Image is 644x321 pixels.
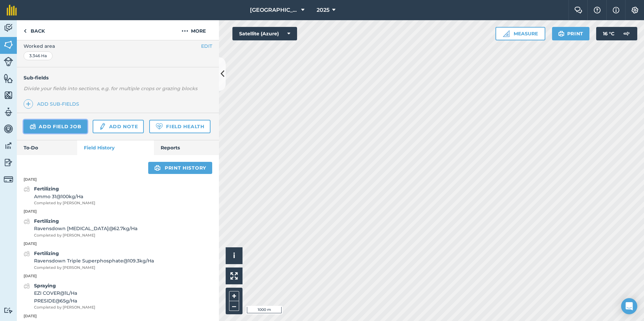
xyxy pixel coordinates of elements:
button: Print [552,27,590,40]
img: fieldmargin Logo [7,5,17,15]
a: FertilizingRavensdown [MEDICAL_DATA]@62.7kg/HaCompleted by [PERSON_NAME] [24,217,137,238]
a: To-Do [17,140,77,155]
button: – [229,301,239,311]
img: A cog icon [631,7,639,13]
a: Add field job [24,120,87,133]
img: svg+xml;base64,PD94bWwgdmVyc2lvbj0iMS4wIiBlbmNvZGluZz0idXRmLTgiPz4KPCEtLSBHZW5lcmF0b3I6IEFkb2JlIE... [620,27,633,40]
strong: Fertilizing [34,218,59,224]
img: svg+xml;base64,PD94bWwgdmVyc2lvbj0iMS4wIiBlbmNvZGluZz0idXRmLTgiPz4KPCEtLSBHZW5lcmF0b3I6IEFkb2JlIE... [99,122,106,131]
button: i [226,247,243,264]
img: svg+xml;base64,PD94bWwgdmVyc2lvbj0iMS4wIiBlbmNvZGluZz0idXRmLTgiPz4KPCEtLSBHZW5lcmF0b3I6IEFkb2JlIE... [24,282,30,290]
a: Add note [93,120,144,133]
em: Divide your fields into sections, e.g. for multiple crops or grazing blocks [24,85,197,92]
a: Field Health [149,120,210,133]
span: EZI COVER @ 1 L / Ha [34,289,95,297]
span: PRESIDE @ 65 g / Ha [34,297,95,305]
img: svg+xml;base64,PHN2ZyB4bWxucz0iaHR0cDovL3d3dy53My5vcmcvMjAwMC9zdmciIHdpZHRoPSI5IiBoZWlnaHQ9IjI0Ii... [24,27,27,35]
a: Field History [77,140,154,155]
a: FertilizingRavensdown Triple Superphosphate@109.3kg/HaCompleted by [PERSON_NAME] [24,250,154,271]
p: [DATE] [17,209,219,215]
img: svg+xml;base64,PHN2ZyB4bWxucz0iaHR0cDovL3d3dy53My5vcmcvMjAwMC9zdmciIHdpZHRoPSIxNCIgaGVpZ2h0PSIyNC... [26,100,31,108]
strong: Fertilizing [34,250,59,256]
h4: Sub-fields [17,74,219,81]
a: Add sub-fields [24,99,82,109]
img: svg+xml;base64,PD94bWwgdmVyc2lvbj0iMS4wIiBlbmNvZGluZz0idXRmLTgiPz4KPCEtLSBHZW5lcmF0b3I6IEFkb2JlIE... [4,107,13,117]
img: Two speech bubbles overlapping with the left bubble in the forefront [574,7,582,13]
span: Ravensdown [MEDICAL_DATA] @ 62.7 kg / Ha [34,225,137,232]
strong: Fertilizing [34,186,59,192]
span: Completed by [PERSON_NAME] [34,305,95,311]
button: Measure [495,27,545,40]
img: svg+xml;base64,PHN2ZyB4bWxucz0iaHR0cDovL3d3dy53My5vcmcvMjAwMC9zdmciIHdpZHRoPSI1NiIgaGVpZ2h0PSI2MC... [4,40,13,50]
strong: Spraying [34,283,56,289]
span: 2025 [317,6,329,14]
button: More [168,20,219,40]
img: svg+xml;base64,PD94bWwgdmVyc2lvbj0iMS4wIiBlbmNvZGluZz0idXRmLTgiPz4KPCEtLSBHZW5lcmF0b3I6IEFkb2JlIE... [4,175,13,184]
span: [GEOGRAPHIC_DATA] [250,6,298,14]
img: svg+xml;base64,PHN2ZyB4bWxucz0iaHR0cDovL3d3dy53My5vcmcvMjAwMC9zdmciIHdpZHRoPSIxNyIgaGVpZ2h0PSIxNy... [613,6,619,14]
button: 16 °C [596,27,637,40]
img: Four arrows, one pointing top left, one top right, one bottom right and the last bottom left [230,272,238,280]
span: i [233,251,235,260]
img: svg+xml;base64,PD94bWwgdmVyc2lvbj0iMS4wIiBlbmNvZGluZz0idXRmLTgiPz4KPCEtLSBHZW5lcmF0b3I6IEFkb2JlIE... [30,122,36,131]
div: 3.346 Ha [24,51,53,60]
p: [DATE] [17,177,219,183]
img: svg+xml;base64,PD94bWwgdmVyc2lvbj0iMS4wIiBlbmNvZGluZz0idXRmLTgiPz4KPCEtLSBHZW5lcmF0b3I6IEFkb2JlIE... [24,250,30,258]
div: Open Intercom Messenger [621,298,637,314]
p: [DATE] [17,313,219,319]
a: FertilizingAmmo 31@100kg/HaCompleted by [PERSON_NAME] [24,185,95,206]
button: Satellite (Azure) [232,27,297,40]
span: 16 ° C [603,27,614,40]
img: svg+xml;base64,PHN2ZyB4bWxucz0iaHR0cDovL3d3dy53My5vcmcvMjAwMC9zdmciIHdpZHRoPSIxOSIgaGVpZ2h0PSIyNC... [558,30,565,38]
img: Ruler icon [503,30,510,37]
button: EDIT [201,42,212,50]
img: svg+xml;base64,PHN2ZyB4bWxucz0iaHR0cDovL3d3dy53My5vcmcvMjAwMC9zdmciIHdpZHRoPSI1NiIgaGVpZ2h0PSI2MC... [4,73,13,83]
span: Completed by [PERSON_NAME] [34,233,137,239]
img: A question mark icon [593,7,601,13]
img: svg+xml;base64,PHN2ZyB4bWxucz0iaHR0cDovL3d3dy53My5vcmcvMjAwMC9zdmciIHdpZHRoPSIyMCIgaGVpZ2h0PSIyNC... [182,27,188,35]
img: svg+xml;base64,PD94bWwgdmVyc2lvbj0iMS4wIiBlbmNvZGluZz0idXRmLTgiPz4KPCEtLSBHZW5lcmF0b3I6IEFkb2JlIE... [4,57,13,66]
a: Back [17,20,52,40]
p: [DATE] [17,241,219,247]
img: svg+xml;base64,PD94bWwgdmVyc2lvbj0iMS4wIiBlbmNvZGluZz0idXRmLTgiPz4KPCEtLSBHZW5lcmF0b3I6IEFkb2JlIE... [4,23,13,33]
img: svg+xml;base64,PD94bWwgdmVyc2lvbj0iMS4wIiBlbmNvZGluZz0idXRmLTgiPz4KPCEtLSBHZW5lcmF0b3I6IEFkb2JlIE... [4,124,13,134]
img: svg+xml;base64,PD94bWwgdmVyc2lvbj0iMS4wIiBlbmNvZGluZz0idXRmLTgiPz4KPCEtLSBHZW5lcmF0b3I6IEFkb2JlIE... [24,217,30,225]
img: svg+xml;base64,PD94bWwgdmVyc2lvbj0iMS4wIiBlbmNvZGluZz0idXRmLTgiPz4KPCEtLSBHZW5lcmF0b3I6IEFkb2JlIE... [4,141,13,151]
span: Completed by [PERSON_NAME] [34,200,95,206]
span: Completed by [PERSON_NAME] [34,265,154,271]
img: svg+xml;base64,PHN2ZyB4bWxucz0iaHR0cDovL3d3dy53My5vcmcvMjAwMC9zdmciIHdpZHRoPSIxOSIgaGVpZ2h0PSIyNC... [154,164,161,172]
a: Print history [148,162,212,174]
a: SprayingEZI COVER@1L/HaPRESIDE@65g/HaCompleted by [PERSON_NAME] [24,282,95,311]
button: + [229,291,239,301]
a: Reports [154,140,219,155]
span: Worked area [24,42,212,50]
span: Ammo 31 @ 100 kg / Ha [34,193,95,200]
img: svg+xml;base64,PD94bWwgdmVyc2lvbj0iMS4wIiBlbmNvZGluZz0idXRmLTgiPz4KPCEtLSBHZW5lcmF0b3I6IEFkb2JlIE... [4,307,13,314]
img: svg+xml;base64,PHN2ZyB4bWxucz0iaHR0cDovL3d3dy53My5vcmcvMjAwMC9zdmciIHdpZHRoPSI1NiIgaGVpZ2h0PSI2MC... [4,90,13,100]
img: svg+xml;base64,PD94bWwgdmVyc2lvbj0iMS4wIiBlbmNvZGluZz0idXRmLTgiPz4KPCEtLSBHZW5lcmF0b3I6IEFkb2JlIE... [24,185,30,193]
p: [DATE] [17,273,219,279]
span: Ravensdown Triple Superphosphate @ 109.3 kg / Ha [34,257,154,264]
img: svg+xml;base64,PD94bWwgdmVyc2lvbj0iMS4wIiBlbmNvZGluZz0idXRmLTgiPz4KPCEtLSBHZW5lcmF0b3I6IEFkb2JlIE... [4,157,13,168]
